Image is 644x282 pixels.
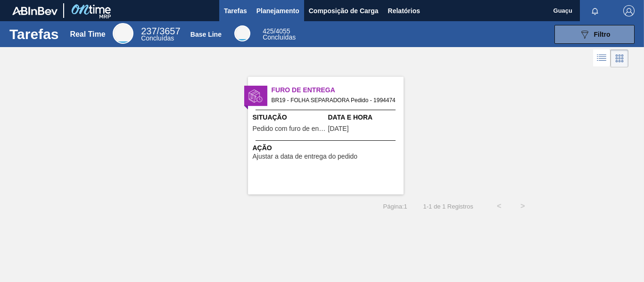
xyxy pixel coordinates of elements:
[253,143,401,153] span: Ação
[141,26,157,36] span: 237
[623,5,635,16] img: Logout
[263,27,273,35] span: 425
[554,25,635,44] button: Filtro
[263,28,296,40] div: Base Line
[580,4,610,17] button: Notificações
[256,5,299,16] span: Planejamento
[234,25,250,41] div: Base Line
[12,7,58,15] img: TNhmsLtSVTkK8tSr43FrP2fwEKptu5GPRR3wAAAABJRU5ErkJggg==
[253,153,358,160] span: Ajustar a data de entrega do pedido
[594,31,611,38] span: Filtro
[113,23,133,44] div: Real Time
[487,194,511,218] button: <
[253,113,326,122] span: Situação
[328,113,401,122] span: Data e Hora
[190,31,222,38] div: Base Line
[141,26,180,36] span: / 3657
[328,125,349,132] span: 31/08/2025,
[421,203,473,210] span: 1 - 1 de 1 Registros
[383,203,407,210] span: Página : 1
[70,30,105,39] div: Real Time
[253,125,326,132] span: Pedido com furo de entrega
[511,194,535,218] button: >
[272,85,404,95] span: Furo de Entrega
[141,34,174,42] span: Concluídas
[9,29,59,40] h1: Tarefas
[611,49,628,67] div: Visão em Cards
[272,95,396,105] span: BR19 - FOLHA SEPARADORA Pedido - 1994474
[263,33,296,41] span: Concluídas
[593,49,611,67] div: Visão em Lista
[248,89,263,103] img: status
[263,27,290,35] span: / 4055
[224,5,247,16] span: Tarefas
[309,5,379,16] span: Composição de Carga
[141,27,180,41] div: Real Time
[388,5,420,16] span: Relatórios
